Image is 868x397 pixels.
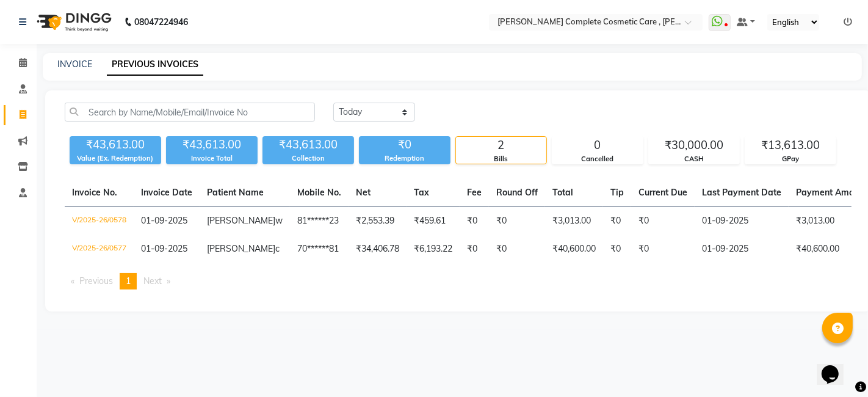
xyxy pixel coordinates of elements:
td: ₹0 [631,235,695,263]
img: logo [31,5,115,39]
span: 1 [126,275,131,286]
nav: Pagination [65,273,852,290]
div: 2 [456,137,546,154]
td: ₹0 [489,235,545,263]
div: 0 [552,137,643,154]
td: ₹0 [460,207,489,236]
td: ₹3,013.00 [545,207,603,236]
td: ₹0 [489,207,545,236]
td: ₹0 [603,235,631,263]
span: Tax [414,187,429,198]
div: ₹43,613.00 [70,136,161,153]
span: c [275,243,280,254]
div: ₹30,000.00 [649,137,739,154]
div: CASH [649,154,739,164]
div: Value (Ex. Redemption) [70,153,161,164]
span: w [275,215,283,226]
b: 08047224946 [134,5,188,39]
span: Current Due [638,187,687,198]
td: V/2025-26/0577 [65,235,134,263]
span: Fee [467,187,482,198]
div: Redemption [359,153,450,164]
a: PREVIOUS INVOICES [107,54,203,76]
span: Total [552,187,573,198]
td: ₹0 [460,235,489,263]
td: ₹0 [631,207,695,236]
span: [PERSON_NAME] [207,243,275,254]
span: Previous [79,275,113,286]
span: 01-09-2025 [141,243,187,254]
span: Next [143,275,162,286]
span: Mobile No. [297,187,341,198]
td: V/2025-26/0578 [65,207,134,236]
div: ₹43,613.00 [262,136,354,153]
td: ₹6,193.22 [407,235,460,263]
td: ₹459.61 [407,207,460,236]
span: [PERSON_NAME] [207,215,275,226]
div: Cancelled [552,154,643,164]
td: ₹34,406.78 [349,235,407,263]
a: INVOICE [57,59,92,70]
div: GPay [745,154,836,164]
span: Patient Name [207,187,264,198]
td: 01-09-2025 [695,235,789,263]
span: Tip [610,187,624,198]
td: ₹2,553.39 [349,207,407,236]
div: Bills [456,154,546,164]
iframe: chat widget [817,348,856,385]
div: Invoice Total [166,153,258,164]
span: Last Payment Date [702,187,781,198]
td: ₹0 [603,207,631,236]
span: Invoice Date [141,187,192,198]
span: Round Off [496,187,538,198]
div: ₹13,613.00 [745,137,836,154]
td: 01-09-2025 [695,207,789,236]
div: ₹0 [359,136,450,153]
span: 01-09-2025 [141,215,187,226]
td: ₹40,600.00 [545,235,603,263]
div: Collection [262,153,354,164]
input: Search by Name/Mobile/Email/Invoice No [65,103,315,122]
div: ₹43,613.00 [166,136,258,153]
span: Net [356,187,371,198]
span: Invoice No. [72,187,117,198]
